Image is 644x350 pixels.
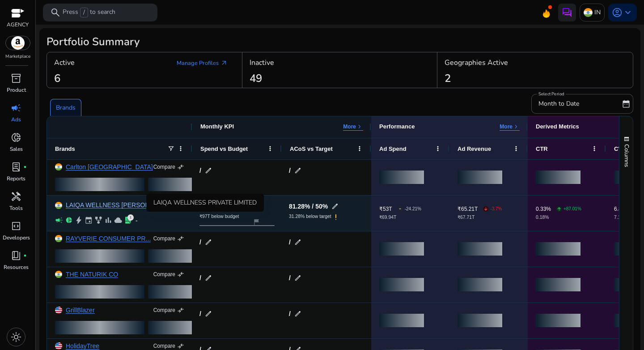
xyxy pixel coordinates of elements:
p: Sales [10,145,23,153]
span: family_history [94,216,102,224]
h4: Geographies Active [445,59,508,67]
span: edit [294,274,301,282]
span: bar_chart [104,216,112,224]
p: -24.21% [405,207,421,211]
div: loading [379,171,424,184]
p: 31.28% below target [289,214,331,219]
div: loading [55,321,144,334]
p: ₹69.94T [379,215,421,220]
span: edit [294,310,301,317]
span: exclamation [331,213,340,222]
img: in.svg [584,8,593,17]
div: loading [379,314,424,327]
p: Compare [153,307,175,314]
span: arrow_upward [557,207,561,211]
p: Compare [153,163,175,171]
div: loading [458,314,502,327]
p: More [343,123,356,130]
span: / [80,8,88,17]
span: compare_arrows [177,271,184,278]
p: More [500,123,513,130]
a: RAYVERIE CONSUMER PR... [66,235,151,242]
span: keyboard_arrow_down [623,7,633,18]
h2: 49 [250,72,262,85]
span: keyboard_arrow_right [513,123,520,130]
h5: / [289,311,291,317]
p: Resources [4,263,29,271]
div: loading [379,278,424,291]
p: IN [594,4,601,20]
p: Press to search [63,8,115,17]
span: ACoS vs Target [290,145,333,152]
span: book_4 [11,250,21,261]
div: loading [55,178,144,191]
span: cloud [114,216,122,224]
div: Derived Metrics [536,123,579,131]
img: in.svg [55,202,62,209]
span: edit [205,239,212,246]
span: CVR [614,145,626,152]
span: edit [205,167,212,174]
div: loading [379,242,424,256]
p: Compare [153,235,175,242]
div: Monthly KPI [200,123,234,131]
a: GrillBlazer [66,307,95,314]
div: 1 [127,214,134,221]
a: Carlton [GEOGRAPHIC_DATA] [66,164,153,171]
span: arrow_outward [220,60,228,67]
p: Marketplace [5,53,30,60]
h5: / [199,239,201,245]
h2: 2 [445,72,451,85]
span: code_blocks [11,221,21,231]
p: Brands [56,103,76,112]
div: loading [458,242,502,256]
span: Columns [623,144,631,167]
div: loading [148,178,193,191]
span: compare_arrows [177,163,184,171]
span: campaign [11,102,21,113]
span: donut_small [11,132,21,143]
img: in.svg [55,271,62,278]
span: handyman [11,191,21,202]
img: in.svg [55,163,62,171]
img: us.svg [55,342,62,350]
span: account_circle [612,7,623,18]
p: +87.01% [563,207,581,211]
span: - [399,200,401,218]
p: Compare [153,271,175,278]
div: loading [148,321,193,334]
h5: / [289,275,291,281]
p: Compare [153,342,175,350]
p: -3.7% [490,207,502,211]
mat-label: Select Period [538,91,564,97]
p: ₹53T [379,206,392,212]
p: Tools [9,204,23,212]
span: flag_2 [253,218,260,226]
div: loading [536,314,580,327]
span: date_range [622,99,631,108]
p: AGENCY [7,21,29,29]
span: edit [294,239,301,246]
p: ₹67.71T [458,215,502,220]
p: Reports [7,175,25,183]
p: 0.33% [536,206,551,212]
h4: Active [54,59,75,67]
span: inventory_2 [11,73,21,84]
img: us.svg [55,307,62,314]
span: edit [205,310,212,317]
span: fiber_manual_record [23,165,27,169]
span: Brands [55,145,75,152]
span: fiber_manual_record [23,254,27,257]
div: loading [148,249,193,263]
span: Spend vs Budget [200,145,248,152]
a: Manage Profiles [169,55,235,71]
h2: Portfolio Summary [47,35,633,48]
div: loading [536,278,580,291]
h2: 6 [54,72,60,85]
div: loading [458,171,502,184]
span: Ad Spend [379,145,407,152]
h5: / [199,167,201,174]
div: Performance [379,123,415,131]
div: loading [536,171,580,184]
span: pie_chart [65,216,73,224]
